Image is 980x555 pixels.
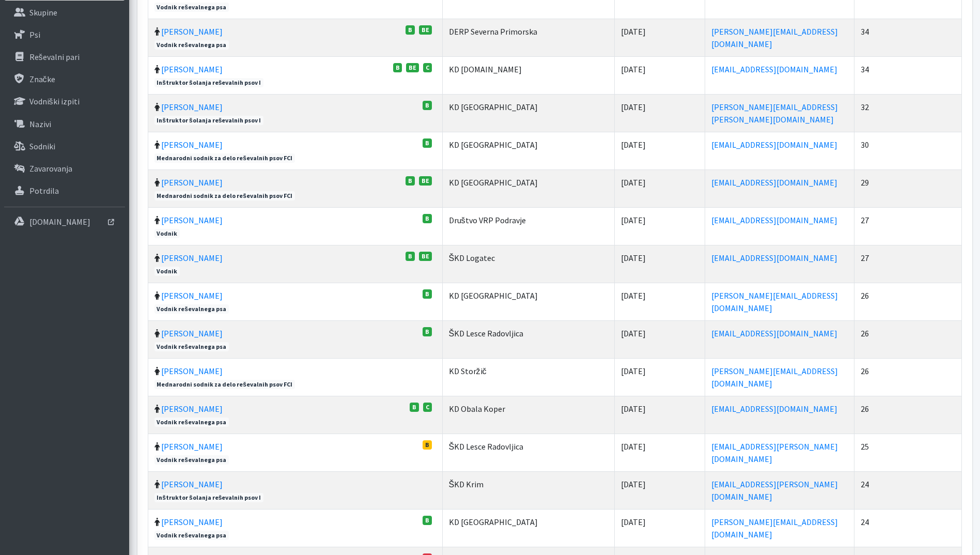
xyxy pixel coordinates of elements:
td: KD [DOMAIN_NAME] [443,56,615,94]
a: [PERSON_NAME] [161,253,223,263]
span: Vodnik reševalnega psa [154,342,229,351]
span: Vodnik reševalnega psa [154,304,229,314]
span: B [423,516,432,525]
td: 25 [854,434,961,471]
span: B [423,138,432,148]
td: [DATE] [615,245,705,283]
td: [DATE] [615,396,705,434]
span: B [423,289,432,299]
td: KD [GEOGRAPHIC_DATA] [443,94,615,132]
span: B [406,252,415,261]
a: [PERSON_NAME] [161,366,223,376]
td: [DATE] [615,207,705,245]
span: Mednarodni sodnik za delo reševalnih psov FCI [154,191,295,201]
a: [PERSON_NAME][EMAIL_ADDRESS][DOMAIN_NAME] [711,366,838,389]
td: ŠKD Logatec [443,245,615,283]
a: [PERSON_NAME][EMAIL_ADDRESS][DOMAIN_NAME] [711,26,838,49]
a: Potrdila [4,180,125,201]
td: 26 [854,358,961,396]
td: [DATE] [615,283,705,320]
a: [PERSON_NAME] [161,102,223,112]
p: Sodniki [29,141,55,151]
a: [PERSON_NAME] [161,26,223,37]
td: 34 [854,56,961,94]
span: C [423,403,432,412]
span: Vodnik reševalnega psa [154,40,229,50]
span: B [406,25,415,35]
span: Inštruktor šolanja reševalnih psov I [154,493,264,502]
a: [PERSON_NAME] [161,479,223,489]
span: Inštruktor šolanja reševalnih psov I [154,116,264,125]
a: [PERSON_NAME] [161,328,223,338]
p: Skupine [29,7,57,18]
a: [PERSON_NAME] [161,290,223,301]
td: KD [GEOGRAPHIC_DATA] [443,509,615,547]
span: Vodnik [154,229,180,238]
a: Nazivi [4,114,125,134]
span: B [406,176,415,186]
td: [DATE] [615,169,705,207]
span: Vodnik reševalnega psa [154,455,229,465]
span: BE [406,63,419,72]
span: BE [419,252,432,261]
td: 26 [854,283,961,320]
a: [PERSON_NAME] [161,140,223,150]
span: Inštruktor šolanja reševalnih psov I [154,78,264,87]
p: Vodniški izpiti [29,96,80,106]
a: [PERSON_NAME] [161,177,223,188]
a: [PERSON_NAME] [161,517,223,527]
td: [DATE] [615,434,705,471]
td: Društvo VRP Podravje [443,207,615,245]
p: [DOMAIN_NAME] [29,217,90,227]
p: Zavarovanja [29,163,72,174]
span: B [393,63,402,72]
span: B [423,214,432,223]
a: [EMAIL_ADDRESS][DOMAIN_NAME] [711,215,837,225]
td: DERP Severna Primorska [443,19,615,56]
a: [DOMAIN_NAME] [4,211,125,232]
span: B [423,327,432,336]
td: 27 [854,207,961,245]
span: Vodnik reševalnega psa [154,531,229,540]
span: Mednarodni sodnik za delo reševalnih psov FCI [154,153,295,163]
p: Psi [29,29,40,40]
p: Reševalni pari [29,52,80,62]
a: [EMAIL_ADDRESS][DOMAIN_NAME] [711,253,837,263]
td: 24 [854,509,961,547]
a: [PERSON_NAME] [161,64,223,74]
td: [DATE] [615,471,705,509]
td: [DATE] [615,19,705,56]
span: C [423,63,432,72]
td: [DATE] [615,132,705,169]
td: ŠKD Lesce Radovljica [443,434,615,471]
td: ŠKD Lesce Radovljica [443,320,615,358]
p: Značke [29,74,55,84]
td: KD [GEOGRAPHIC_DATA] [443,132,615,169]
td: [DATE] [615,358,705,396]
td: 26 [854,396,961,434]
td: 34 [854,19,961,56]
span: Mednarodni sodnik za delo reševalnih psov FCI [154,380,295,389]
a: [PERSON_NAME] [161,441,223,452]
a: Vodniški izpiti [4,91,125,112]
a: Reševalni pari [4,47,125,67]
td: [DATE] [615,94,705,132]
span: Vodnik [154,267,180,276]
a: [EMAIL_ADDRESS][DOMAIN_NAME] [711,140,837,150]
td: [DATE] [615,509,705,547]
span: B [423,101,432,110]
td: [DATE] [615,320,705,358]
a: Značke [4,69,125,89]
a: [PERSON_NAME][EMAIL_ADDRESS][DOMAIN_NAME] [711,517,838,539]
td: 26 [854,320,961,358]
td: KD [GEOGRAPHIC_DATA] [443,283,615,320]
td: ŠKD Krim [443,471,615,509]
a: [EMAIL_ADDRESS][PERSON_NAME][DOMAIN_NAME] [711,441,838,464]
a: [EMAIL_ADDRESS][DOMAIN_NAME] [711,64,837,74]
span: BE [419,25,432,35]
a: Zavarovanja [4,158,125,179]
td: KD Obala Koper [443,396,615,434]
td: 27 [854,245,961,283]
a: [EMAIL_ADDRESS][DOMAIN_NAME] [711,328,837,338]
td: 29 [854,169,961,207]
